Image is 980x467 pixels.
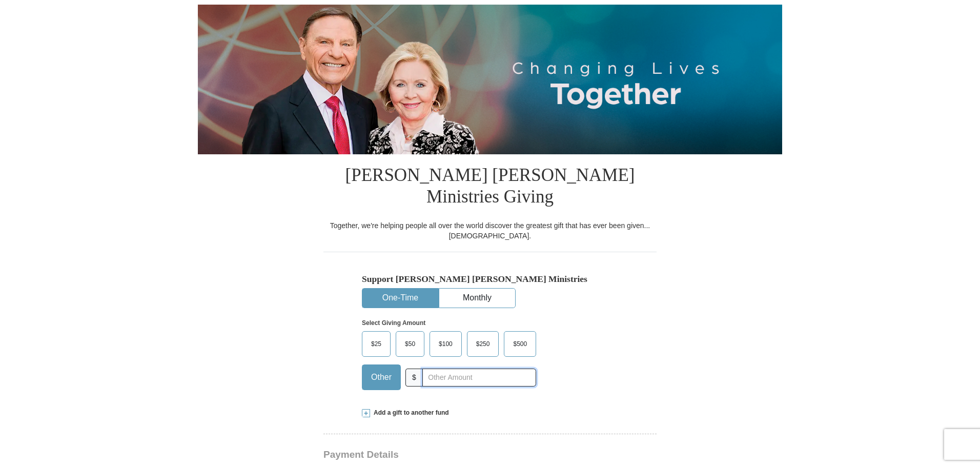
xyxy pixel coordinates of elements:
[370,409,449,417] span: Add a gift to another fund
[362,274,618,285] h5: Support [PERSON_NAME] [PERSON_NAME] Ministries
[434,336,458,352] span: $100
[323,154,657,220] h1: [PERSON_NAME] [PERSON_NAME] Ministries Giving
[471,336,495,352] span: $250
[439,289,515,308] button: Monthly
[422,369,536,387] input: Other Amount
[366,336,386,352] span: $25
[405,369,423,387] span: $
[323,449,585,461] h3: Payment Details
[323,220,657,241] div: Together, we're helping people all over the world discover the greatest gift that has ever been g...
[362,289,438,308] button: One-Time
[362,319,425,327] strong: Select Giving Amount
[400,336,420,352] span: $50
[366,370,397,385] span: Other
[508,336,532,352] span: $500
